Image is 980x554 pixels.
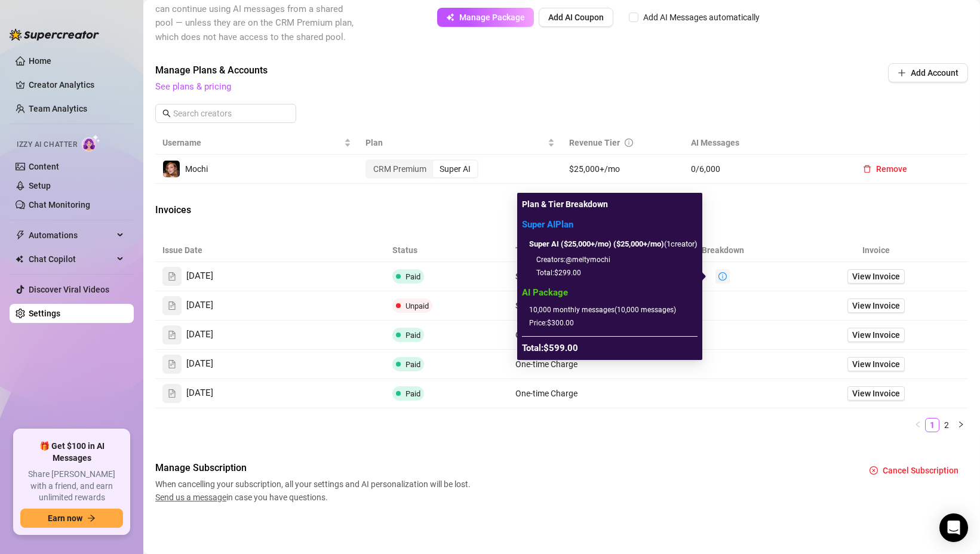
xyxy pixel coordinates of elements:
span: Remove [876,164,907,174]
span: file-text [168,331,176,339]
a: Content [29,162,59,171]
span: Manage Subscription [155,461,474,475]
strong: Super AI Plan [522,219,573,230]
button: Manage Package [437,8,534,27]
span: View Invoice [852,328,900,341]
a: View Invoice [847,357,905,371]
img: Mochi [163,161,180,177]
span: Paid [405,360,420,369]
span: search [162,109,171,118]
span: plus [898,69,906,77]
span: file-text [168,301,176,310]
span: file-text [168,360,176,368]
span: View Invoice [852,387,900,400]
span: Subscription [515,301,562,310]
span: Add AI Coupon [548,13,604,22]
li: 2 [939,418,954,432]
span: Chat Copilot [29,250,113,269]
span: [DATE] [186,269,213,284]
span: Creators: @meltymochi [536,256,610,264]
div: CRM Premium [367,161,433,177]
span: [DATE] [186,357,213,371]
span: Cancel Subscription [883,466,959,475]
span: Username [162,136,342,149]
div: Open Intercom Messenger [939,513,968,542]
span: delete [863,165,871,173]
a: Discover Viral Videos [29,285,109,294]
a: Creator Analytics [29,75,124,94]
img: AI Chatter [82,134,100,152]
li: 1 [925,418,939,432]
span: Automations [29,226,113,245]
a: View Invoice [847,386,905,401]
strong: Plan & Tier Breakdown [522,199,608,209]
th: Type [508,239,662,262]
a: View Invoice [847,298,905,313]
span: [DATE] [186,328,213,342]
span: thunderbolt [16,230,25,240]
span: [DATE] [186,298,213,313]
a: View Invoice [847,328,905,342]
span: Price: $300.00 [529,319,574,327]
span: Paid [405,272,420,281]
span: Izzy AI Chatter [17,139,77,150]
button: Remove [853,159,917,178]
strong: Super AI ($25,000+/mo) ($25,000+/mo) [529,239,664,248]
span: arrow-right [87,514,96,522]
span: View Invoice [852,270,900,283]
button: left [911,418,925,432]
button: right [954,418,968,432]
span: ( 1 creator ) [529,239,698,248]
div: segmented control [365,159,478,178]
strong: AI Package [522,287,568,298]
span: Unpaid [405,301,429,310]
a: Settings [29,309,60,318]
span: 10,000 monthly messages ( 10,000 messages) [529,306,676,314]
span: View Invoice [852,299,900,312]
th: AI Messages [684,131,846,155]
span: Total: $299.00 [536,269,581,277]
span: Plan [365,136,545,149]
a: Team Analytics [29,104,87,113]
span: One-time Charge [515,359,577,369]
span: Revenue Tier [569,138,620,147]
button: Add AI Coupon [539,8,613,27]
span: 0 / 6,000 [691,162,839,176]
span: Share [PERSON_NAME] with a friend, and earn unlimited rewards [20,469,123,504]
span: [DATE] [186,386,213,401]
strong: Total: $599.00 [522,343,578,353]
a: View Invoice [847,269,905,284]
span: Manage Plans & Accounts [155,63,807,78]
span: Earn now [48,513,82,523]
a: Chat Monitoring [29,200,90,210]
span: right [957,421,964,428]
span: 🎁 Get $100 in AI Messages [20,441,123,464]
button: Cancel Subscription [860,461,968,480]
img: Chat Copilot [16,255,23,263]
span: Subscription [515,272,562,281]
span: One-time Charge [515,330,577,340]
span: Paid [405,331,420,340]
th: Plan [358,131,561,155]
span: file-text [168,389,176,398]
span: When cancelling your subscription, all your settings and AI personalization will be lost. in case... [155,478,474,504]
button: Earn nowarrow-right [20,509,123,528]
a: Setup [29,181,51,190]
span: One-time Charge [515,389,577,398]
span: Invoices [155,203,356,217]
a: See plans & pricing [155,81,231,92]
th: Invoice [784,239,968,262]
span: Paid [405,389,420,398]
a: Home [29,56,51,66]
span: left [914,421,921,428]
span: Add Account [911,68,959,78]
span: View Invoice [852,358,900,371]
span: info-circle [625,138,633,147]
th: Status [385,239,508,262]
input: Search creators [173,107,279,120]
div: Super AI [433,161,477,177]
td: $25,000+/mo [562,155,684,184]
span: close-circle [870,466,878,475]
span: Manage Package [459,13,525,22]
th: Breakdown [661,239,784,262]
